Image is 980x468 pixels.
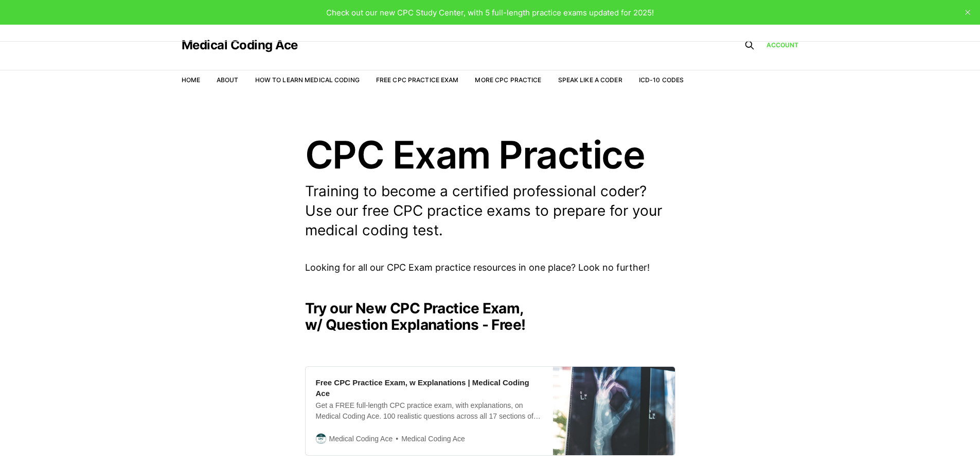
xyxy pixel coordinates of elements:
[959,4,976,21] button: close
[558,76,622,84] a: Speak Like a Coder
[217,76,239,84] a: About
[255,76,360,84] a: How to Learn Medical Coding
[316,377,543,399] div: Free CPC Practice Exam, w Explanations | Medical Coding Ace
[305,260,675,275] p: Looking for all our CPC Exam practice resources in one place? Look no further!
[639,76,684,84] a: ICD-10 Codes
[305,182,675,240] p: Training to become a certified professional coder? Use our free CPC practice exams to prepare for...
[393,433,465,445] span: Medical Coding Ace
[305,136,675,174] h1: CPC Exam Practice
[316,400,543,422] div: Get a FREE full-length CPC practice exam, with explanations, on Medical Coding Ace. 100 realistic...
[329,433,393,444] span: Medical Coding Ace
[305,300,675,333] h2: Try our New CPC Practice Exam, w/ Question Explanations - Free!
[376,76,459,84] a: Free CPC Practice Exam
[182,76,200,84] a: Home
[326,8,654,17] span: Check out our new CPC Study Center, with 5 full-length practice exams updated for 2025!
[767,40,799,50] a: Account
[182,39,298,51] a: Medical Coding Ace
[305,366,675,456] a: Free CPC Practice Exam, w Explanations | Medical Coding AceGet a FREE full-length CPC practice ex...
[475,76,541,84] a: More CPC Practice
